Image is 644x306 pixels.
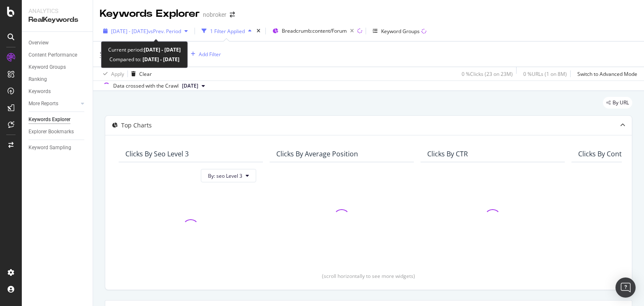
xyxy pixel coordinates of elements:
b: [DATE] - [DATE] [141,56,179,63]
div: Keywords [29,87,51,96]
div: Analytics [29,7,86,15]
b: [DATE] - [DATE] [144,46,181,53]
span: vs Prev. Period [148,28,181,35]
div: Keywords Explorer [29,115,70,124]
button: Switch to Advanced Mode [574,67,637,80]
div: Content Performance [29,51,77,60]
div: 0 % URLs ( 1 on 8M ) [523,70,567,78]
button: Add Filter [187,49,221,59]
div: Clear [139,70,152,78]
a: Overview [29,39,87,47]
div: Open Intercom Messenger [615,277,636,298]
div: Explorer Bookmarks [29,127,74,136]
div: Top Charts [121,121,152,130]
div: Keyword Groups [381,28,420,35]
div: Clicks By Average Position [276,150,358,158]
button: 1 Filter Applied [198,24,255,38]
div: Apply [111,70,124,78]
span: Sitemaps [100,50,122,57]
div: arrow-right-arrow-left [230,12,235,18]
div: 0 % Clicks ( 23 on 23M ) [462,70,513,78]
button: [DATE] [179,81,208,91]
button: [DATE] - [DATE]vsPrev. Period [100,24,191,38]
a: Content Performance [29,51,87,60]
div: nobroker [203,10,226,19]
div: Switch to Advanced Mode [577,70,637,78]
button: By: seo Level 3 [201,169,256,182]
div: legacy label [603,97,632,109]
a: Explorer Bookmarks [29,127,87,136]
span: [DATE] - [DATE] [111,28,148,35]
span: By URL [613,100,629,105]
div: Clicks By CTR [427,150,468,158]
div: Clicks By seo Level 3 [125,150,189,158]
div: Data crossed with the Crawl [113,82,179,90]
span: 2024 Jul. 1st [182,82,198,90]
a: Keywords Explorer [29,115,87,124]
div: 1 Filter Applied [210,28,245,35]
div: (scroll horizontally to see more widgets) [115,272,622,280]
div: Keywords Explorer [100,7,200,21]
button: Apply [100,67,124,80]
div: RealKeywords [29,15,86,25]
a: Keyword Sampling [29,143,87,152]
div: times [255,27,262,35]
a: Ranking [29,75,87,84]
div: Keyword Sampling [29,143,71,152]
button: Clear [128,67,152,80]
div: More Reports [29,99,58,108]
button: Breadcrumb:content/Forum [269,24,357,38]
div: Overview [29,39,49,47]
div: Compared to: [109,54,179,64]
div: Current period: [108,45,181,54]
div: Keyword Groups [29,63,66,72]
button: Keyword Groups [369,24,430,38]
a: More Reports [29,99,78,108]
div: Add Filter [199,51,221,58]
span: By: seo Level 3 [208,172,242,179]
div: Ranking [29,75,47,84]
a: Keyword Groups [29,63,87,72]
a: Keywords [29,87,87,96]
span: Breadcrumb: content/Forum [282,27,347,34]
